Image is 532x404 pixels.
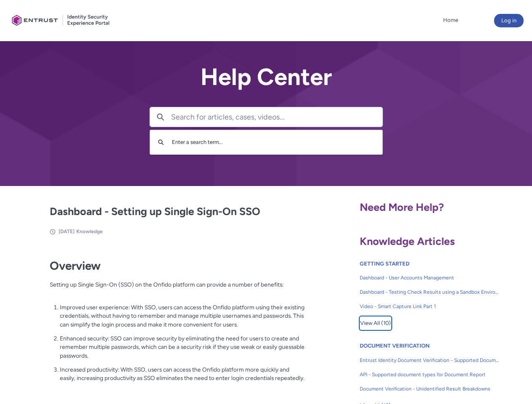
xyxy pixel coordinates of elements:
span: Enter a search term... [172,139,223,145]
p: Improved user experience: With SSO, users can access the Onfido platform using their existing cre... [60,303,305,329]
span: Knowledge Articles [360,235,455,247]
span: API - Supported document types for Document Report [360,371,500,378]
span: Entrust Identity Document Verification - Supported Document type and size [360,356,500,364]
button: Search [150,107,171,127]
a: DOCUMENT VERIFICATION [360,343,430,349]
span: [DATE] [59,229,75,234]
button: Log in [494,14,524,27]
button: View All (10) [360,316,391,330]
li: Knowledge [76,228,103,235]
strong: Overview [50,259,101,273]
p: Increased productivity: With SSO, users can access the Onfido platform more quickly and easily, i... [60,365,305,383]
h2: Help Center [150,64,383,90]
a: Home [441,14,460,27]
span: Video - Smart Capture Link Part 1 [360,303,500,310]
a: Dashboard - Testing Check Results using a Sandbox Environment [360,285,500,299]
a: Document Verification - Unidentified Result Breakdowns [360,382,500,396]
h2: Dashboard - Setting up Single Sign-On SSO [50,204,305,220]
span: Document Verification - Unidentified Result Breakdowns [360,385,500,393]
span: Need More Help? [360,201,444,213]
a: GETTING STARTED [360,260,409,267]
p: Setting up Single Sign-On (SSO) on the Onfido platform can provide a number of benefits: [50,280,305,298]
a: API - Supported document types for Document Report [360,367,500,382]
span: Dashboard - Testing Check Results using a Sandbox Environment [360,288,500,296]
span: Dashboard - User Accounts Management [360,274,500,282]
button: Search [154,134,168,150]
span: View All (10) [360,317,391,330]
p: Enhanced security: SSO can improve security by eliminating the need for users to create and remem... [60,334,305,360]
a: Video - Smart Capture Link Part 1 [360,299,500,314]
a: Entrust Identity Document Verification - Supported Document type and size [360,353,500,367]
a: Dashboard - User Accounts Management [360,271,500,285]
input: Search for articles, cases, videos... [171,107,382,127]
